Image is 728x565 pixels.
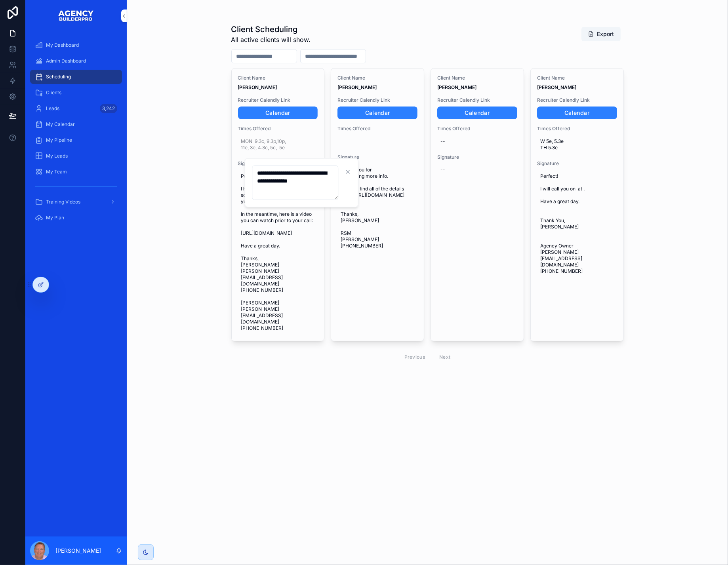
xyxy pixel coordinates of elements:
span: Client Name [238,75,318,81]
a: Calendar [337,107,417,119]
span: Leads [46,105,59,112]
span: Times Offered [238,126,318,132]
span: Perfect! I will call you on at . Have a great day. Thank You, [PERSON_NAME] Agency Owner [PERSON_... [540,173,614,274]
span: Recruiter Calendly Link [437,97,517,103]
div: -- [440,138,445,145]
img: App logo [58,10,94,22]
div: -- [440,167,445,173]
span: Signature [437,154,517,160]
span: Recruiter Calendly Link [337,97,417,103]
span: Admin Dashboard [46,58,86,64]
span: Signature [238,160,318,167]
span: Times Offered [537,126,617,132]
span: Scheduling [46,74,71,80]
a: Clients [30,86,122,100]
span: W 5e, 5.3e TH 5.3e [540,138,614,151]
span: Training Videos [46,199,80,205]
span: Clients [46,89,61,96]
a: My Calendar [30,117,122,131]
button: Export [581,27,621,41]
span: My Pipeline [46,137,72,143]
strong: [PERSON_NAME] [238,84,277,90]
a: Scheduling [30,70,122,84]
a: Client Name[PERSON_NAME]Recruiter Calendly LinkCalendarTimes OfferedSignatureThank you for reques... [331,68,424,341]
span: Client Name [337,75,417,81]
a: Leads3,242 [30,101,122,116]
span: My Dashboard [46,42,79,48]
h1: Client Scheduling [231,24,311,35]
div: 3,242 [100,104,117,113]
span: Times Offered [437,126,517,132]
span: Client Name [437,75,517,81]
a: Client Name[PERSON_NAME]Recruiter Calendly LinkCalendarTimes OfferedMON 9.3c, 9.3p,10p, 11e, 3e, ... [231,68,325,341]
span: Recruiter Calendly Link [537,97,617,103]
span: MON 9.3c, 9.3p,10p, 11e, 3e, 4.3c, 5c, 5e [241,138,315,151]
a: My Pipeline [30,133,122,147]
span: Perfect! I have added you to our schedule and one of us will call you on at . In the meantime, he... [241,173,315,331]
span: My Plan [46,215,64,221]
span: Thank you for requesting more info. You can find all of the details here: [URL][DOMAIN_NAME] Than... [341,167,414,249]
span: My Leads [46,153,68,159]
a: My Team [30,165,122,179]
strong: [PERSON_NAME] [337,84,377,90]
strong: [PERSON_NAME] [437,84,476,90]
span: Times Offered [337,126,417,132]
a: My Plan [30,211,122,225]
a: Admin Dashboard [30,54,122,68]
a: Calendar [238,107,318,119]
a: My Dashboard [30,38,122,52]
span: Signature [537,160,617,167]
div: scrollable content [25,32,127,236]
a: My Leads [30,149,122,163]
p: [PERSON_NAME] [55,547,101,555]
strong: [PERSON_NAME] [537,84,576,90]
a: Client Name[PERSON_NAME]Recruiter Calendly LinkCalendarTimes OfferedW 5e, 5.3e TH 5.3eSignaturePe... [530,68,624,341]
span: Client Name [537,75,617,81]
a: Training Videos [30,195,122,209]
a: Calendar [537,107,617,119]
a: Calendar [437,107,517,119]
span: Recruiter Calendly Link [238,97,318,103]
span: All active clients will show. [231,35,311,44]
a: Client Name[PERSON_NAME]Recruiter Calendly LinkCalendarTimes Offered--Signature-- [431,68,524,341]
span: Signature [337,154,417,160]
span: My Team [46,169,67,175]
span: My Calendar [46,121,75,127]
